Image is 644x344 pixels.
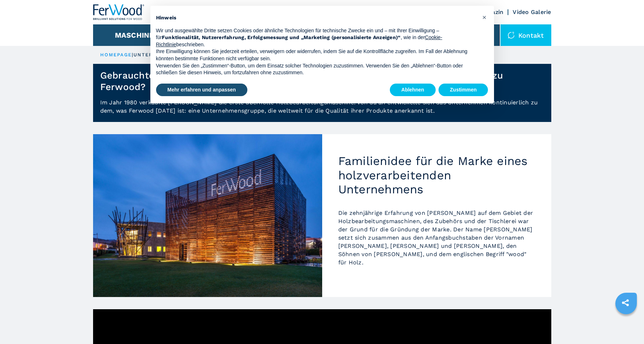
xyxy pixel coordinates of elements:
[439,84,488,96] button: Zustimmen
[500,24,551,46] div: Kontakt
[479,11,490,23] button: Schließen Sie diesen Hinweis
[156,48,477,62] p: Ihre Einwilligung können Sie jederzeit erteilen, verweigern oder widerrufen, indem Sie auf die Ko...
[390,84,436,96] button: Ablehnen
[156,27,477,48] p: Wir und ausgewählte Dritte setzen Cookies oder ähnliche Technologien für technische Zwecke ein un...
[156,34,442,47] a: Cookie-Richtlinie
[93,134,322,297] img: Familienidee für die Marke eines holzverarbeitenden Unternehmens
[156,62,477,76] p: Verwenden Sie den „Zustimmen“-Button, um dem Einsatz solcher Technologien zuzustimmen. Verwenden ...
[100,70,551,93] h1: Gebrauchte Holzbearbeitungsmaschinen und andere Dienstleistungen - Wie kam es zu Ferwood?
[100,52,132,57] a: HOMEPAGE
[93,4,145,20] img: Ferwood
[338,209,535,267] p: Die zehnjährige Erfahrung von [PERSON_NAME] auf dem Gebiet der Holzbearbeitungsmaschinen, des Zub...
[614,312,639,339] iframe: Chat
[338,154,535,197] h2: Familienidee für die Marke eines holzverarbeitenden Unternehmens
[513,9,551,15] a: Video Galerie
[508,32,515,39] img: Kontakt
[616,294,634,312] a: sharethis
[132,52,133,57] span: |
[156,84,247,96] button: Mehr erfahren und anpassen
[156,14,477,22] h2: Hinweis
[134,52,178,58] p: unternehmen
[482,13,486,22] span: ×
[93,98,551,122] p: Im Jahr 1980 verkaufte [PERSON_NAME] die erste überholte Holzbearbeitungsmaschine. Von da an entw...
[162,34,401,40] strong: Funktionalität, Nutzererfahrung, Erfolgsmessung und „Marketing (personalisierte Anzeigen)“
[115,31,160,39] button: Maschinen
